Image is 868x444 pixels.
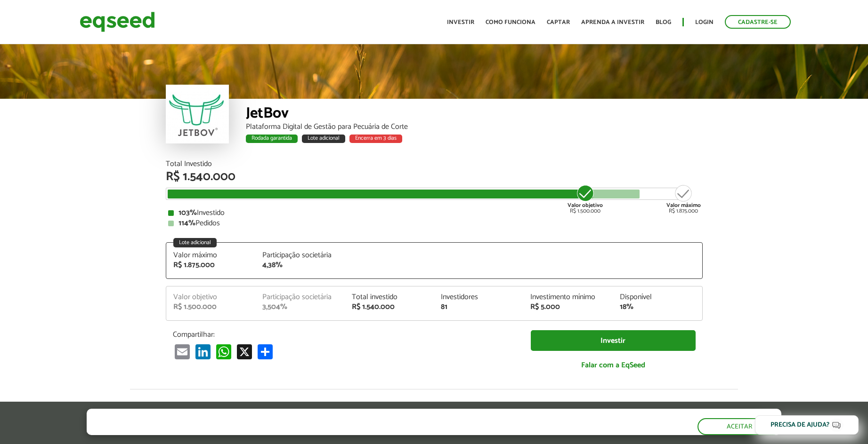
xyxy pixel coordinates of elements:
strong: Valor objetivo [568,201,603,210]
div: R$ 1.540.000 [166,171,703,183]
div: Total investido [352,293,427,301]
div: R$ 1.875.000 [173,262,249,269]
div: Investido [168,209,700,217]
div: Encerra em 3 dias [349,135,402,143]
a: Cadastre-se [725,15,791,29]
a: política de privacidade e de cookies [211,427,320,435]
p: Compartilhar: [173,330,517,339]
div: R$ 1.500.000 [173,303,249,311]
a: Email [173,344,192,359]
p: Ao clicar em "aceitar", você aceita nossa . [87,426,428,435]
div: Pedidos [168,220,700,227]
h5: O site da EqSeed utiliza cookies para melhorar sua navegação. [87,409,428,423]
img: EqSeed [80,9,155,34]
div: JetBov [246,106,703,123]
a: Falar com a EqSeed [531,356,696,375]
div: R$ 1.875.000 [666,184,701,214]
div: R$ 1.500.000 [568,184,603,214]
a: Aprenda a investir [581,19,644,25]
div: Lote adicional [173,238,217,247]
div: Rodada garantida [246,135,298,143]
a: Login [695,19,714,25]
div: R$ 5.000 [530,303,606,311]
div: 4,38% [262,262,338,269]
div: Investimento mínimo [530,293,606,301]
strong: 103% [178,206,197,219]
a: Investir [531,330,696,351]
div: Disponível [620,293,695,301]
div: 3,504% [262,303,338,311]
div: Valor máximo [173,252,249,259]
a: WhatsApp [214,344,233,359]
div: 81 [441,303,516,311]
a: Compartilhar [256,344,275,359]
strong: 114% [178,217,195,230]
a: LinkedIn [194,344,212,359]
div: 18% [620,303,695,311]
a: Captar [547,19,570,25]
div: Participação societária [262,252,338,259]
a: Investir [447,19,474,25]
div: Lote adicional [302,135,345,143]
button: Aceitar [698,418,781,435]
div: Participação societária [262,293,338,301]
a: Blog [656,19,671,25]
a: X [235,344,254,359]
div: Valor objetivo [173,293,249,301]
a: Como funciona [486,19,535,25]
strong: Valor máximo [666,201,701,210]
div: Total Investido [166,160,703,168]
div: R$ 1.540.000 [352,303,427,311]
div: Investidores [441,293,516,301]
div: Plataforma Digital de Gestão para Pecuária de Corte [246,123,703,131]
